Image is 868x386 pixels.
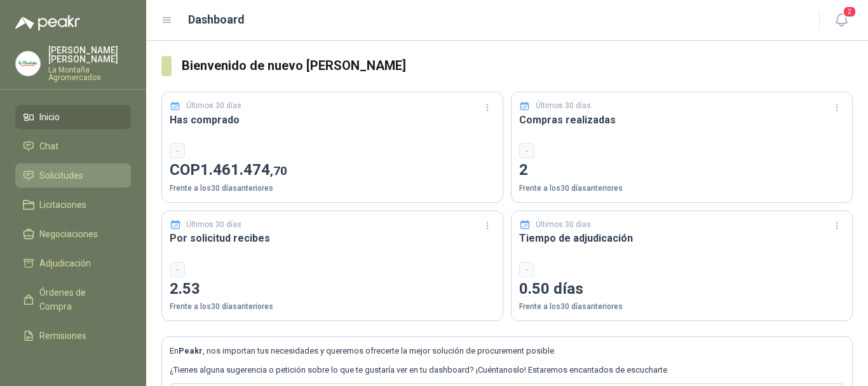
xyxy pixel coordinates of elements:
p: Frente a los 30 días anteriores [519,301,844,313]
div: - [170,143,185,158]
span: 2 [843,6,857,18]
a: Adjudicación [15,251,131,275]
a: Chat [15,134,131,158]
p: 2 [519,158,844,183]
b: Peakr [179,346,203,355]
a: Negociaciones [15,222,131,246]
span: Licitaciones [39,198,86,212]
p: COP [170,158,495,183]
a: Inicio [15,105,131,129]
a: Licitaciones [15,193,131,217]
p: 2.53 [170,277,495,301]
p: Últimos 30 días [536,100,591,112]
div: - [519,262,534,277]
div: - [519,143,534,158]
span: Inicio [39,110,60,124]
p: Frente a los 30 días anteriores [519,183,844,195]
p: Últimos 30 días [186,100,241,112]
p: Últimos 30 días [186,219,241,231]
a: Órdenes de Compra [15,280,131,319]
p: La Montaña Agromercados [48,66,131,81]
h3: Tiempo de adjudicación [519,230,844,246]
p: Frente a los 30 días anteriores [170,301,495,313]
a: Configuración [15,353,131,377]
h3: Por solicitud recibes [170,230,495,246]
p: Frente a los 30 días anteriores [170,183,495,195]
div: - [170,262,185,277]
span: Adjudicación [39,256,91,270]
span: Remisiones [39,329,86,343]
span: Solicitudes [39,169,83,183]
span: Chat [39,139,58,153]
h1: Dashboard [188,11,245,29]
p: En , nos importan tus necesidades y queremos ofrecerte la mejor solución de procurement posible. [170,345,844,357]
span: 1.461.474 [200,161,287,179]
p: ¿Tienes alguna sugerencia o petición sobre lo que te gustaría ver en tu dashboard? ¡Cuéntanoslo! ... [170,364,844,376]
span: Órdenes de Compra [39,286,119,314]
p: [PERSON_NAME] [PERSON_NAME] [48,46,131,64]
img: Logo peakr [15,15,80,31]
h3: Has comprado [170,112,495,128]
h3: Bienvenido de nuevo [PERSON_NAME] [182,56,853,76]
img: Company Logo [16,52,40,76]
p: Últimos 30 días [536,219,591,231]
a: Solicitudes [15,163,131,188]
a: Remisiones [15,324,131,348]
button: 2 [830,9,853,32]
span: ,70 [270,163,287,178]
p: 0.50 días [519,277,844,301]
h3: Compras realizadas [519,112,844,128]
span: Negociaciones [39,227,98,241]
